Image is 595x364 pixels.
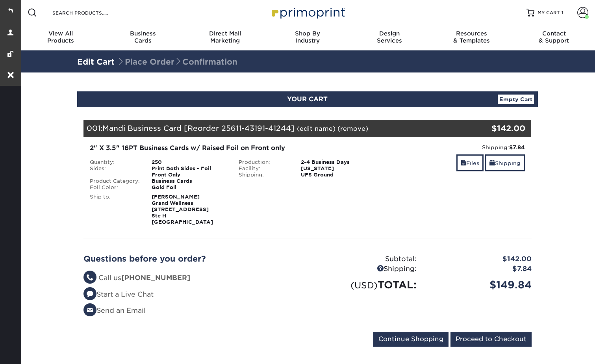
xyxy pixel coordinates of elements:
[146,178,233,184] div: Business Cards
[489,160,495,166] span: shipping
[77,57,115,67] a: Edit Cart
[538,9,560,16] span: MY CART
[83,254,302,264] h2: Questions before you order?
[83,120,457,137] div: 001:
[423,277,538,292] div: $149.84
[431,30,513,37] span: Resources
[146,184,233,191] div: Gold Foil
[450,332,532,347] input: Proceed to Checkout
[373,332,449,347] input: Continue Shopping
[184,25,266,50] a: Direct MailMarketing
[184,30,266,37] span: Direct Mail
[268,4,347,21] img: Primoprint
[20,30,102,37] span: View All
[266,25,348,50] a: Shop ByIndustry
[337,125,368,132] a: (remove)
[456,154,484,171] a: Files
[83,290,154,298] a: Start a Live Chat
[295,159,382,165] div: 2-4 Business Days
[146,159,233,165] div: 250
[102,124,295,132] span: Mandi Business Card [Reorder 25611-43191-41244]
[90,143,376,153] div: 2" X 3.5" 16PT Business Cards w/ Raised Foil on Front only
[513,30,595,37] span: Contact
[266,30,348,37] span: Shop By
[83,306,146,314] a: Send an Email
[348,25,431,50] a: DesignServices
[308,254,423,264] div: Subtotal:
[350,280,378,290] small: (USD)
[102,30,184,37] span: Business
[233,172,295,178] div: Shipping:
[513,25,595,50] a: Contact& Support
[84,178,146,184] div: Product Category:
[102,30,184,44] div: Cards
[295,172,382,178] div: UPS Ground
[498,95,534,104] a: Empty Cart
[2,340,67,361] iframe: Google Customer Reviews
[308,264,423,274] div: Shipping:
[348,30,431,44] div: Services
[266,30,348,44] div: Industry
[287,95,328,103] span: YOUR CART
[117,57,237,67] span: Place Order Confirmation
[146,165,233,178] div: Print Both Sides - Foil Front Only
[509,144,525,150] strong: $7.84
[184,30,266,44] div: Marketing
[308,277,423,292] div: TOTAL:
[52,8,128,17] input: SEARCH PRODUCTS.....
[20,30,102,44] div: Products
[295,165,382,172] div: [US_STATE]
[121,274,190,282] strong: [PHONE_NUMBER]
[457,123,526,134] div: $142.00
[461,160,466,166] span: files
[431,30,513,44] div: & Templates
[152,194,213,225] strong: [PERSON_NAME] Grand Wellness [STREET_ADDRESS] Ste H [GEOGRAPHIC_DATA]
[84,165,146,178] div: Sides:
[84,159,146,165] div: Quantity:
[513,30,595,44] div: & Support
[388,143,525,151] div: Shipping:
[485,154,525,171] a: Shipping
[102,25,184,50] a: BusinessCards
[423,254,538,264] div: $142.00
[84,184,146,191] div: Foil Color:
[83,273,302,283] li: Call us
[84,194,146,225] div: Ship to:
[297,125,335,132] a: (edit name)
[233,165,295,172] div: Facility:
[562,10,563,15] span: 1
[233,159,295,165] div: Production:
[431,25,513,50] a: Resources& Templates
[348,30,431,37] span: Design
[20,25,102,50] a: View AllProducts
[423,264,538,274] div: $7.84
